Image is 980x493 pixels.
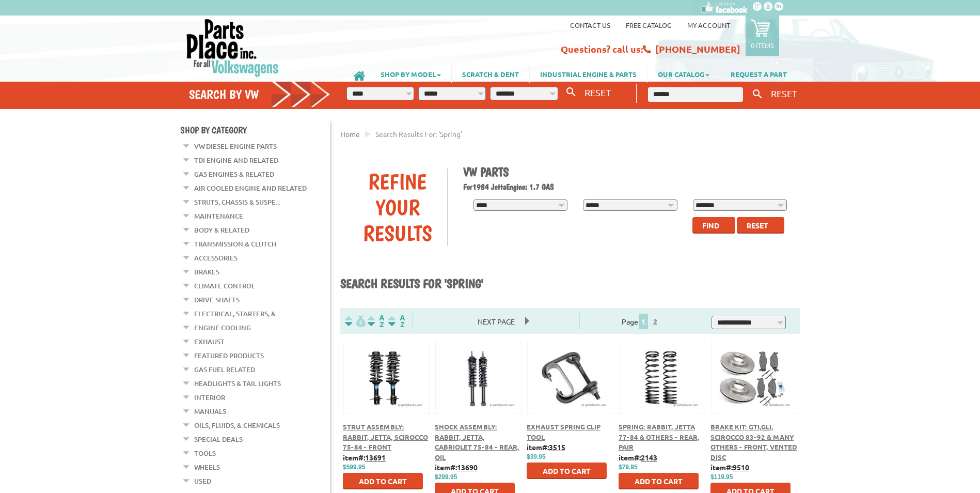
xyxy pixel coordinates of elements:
[189,87,330,102] h4: Search by VW
[527,453,546,460] span: $39.95
[584,87,611,98] span: RESET
[527,422,600,441] a: Exhaust Spring Clip Tool
[527,442,565,452] b: item#:
[194,265,219,279] a: Brakes
[194,474,211,488] a: Used
[194,181,307,195] a: Air Cooled Engine and Related
[194,209,243,223] a: Maintenance
[340,129,360,138] a: Home
[375,129,462,138] span: Search results for: 'spring'
[185,18,280,78] img: Parts Place Inc!
[720,65,797,83] a: REQUEST A PART
[702,221,719,230] span: Find
[506,182,554,192] span: Engine: 1.7 GAS
[733,463,749,472] u: 9510
[619,473,699,489] button: Add to Cart
[194,419,280,432] a: Oils, Fluids, & Chemicals
[194,223,249,237] a: Body & Related
[767,86,801,101] button: RESET
[194,391,225,404] a: Interior
[194,195,280,209] a: Struts, Chassis & Suspe...
[570,21,610,29] a: Contact us
[641,453,657,462] u: 2143
[343,422,428,451] a: Strut Assembly: Rabbit, Jetta, Scirocco 75-84 - Front
[194,251,238,265] a: Accessories
[651,317,660,326] a: 2
[467,314,525,329] span: Next Page
[457,463,478,472] u: 13690
[343,464,365,471] span: $599.95
[194,140,277,153] a: VW Diesel Engine Parts
[180,125,330,135] h4: Shop By Category
[530,65,647,83] a: INDUSTRIAL ENGINE & PARTS
[435,463,478,472] b: item#:
[619,453,657,462] b: item#:
[710,463,749,472] b: item#:
[579,313,702,329] div: Page
[710,473,733,481] span: $119.95
[343,473,423,489] button: Add to Cart
[687,21,730,29] a: My Account
[619,464,638,471] span: $79.95
[463,182,472,192] span: For
[463,182,793,192] h2: 1984 Jetta
[194,446,216,460] a: Tools
[340,276,800,292] h1: Search results for 'spring'
[467,317,525,326] a: Next Page
[435,422,519,461] a: Shock Assembly: Rabbit, Jetta, Cabriolet 75-84 - Rear, Oil
[194,321,251,334] a: Engine Cooling
[647,65,720,83] a: OUR CATALOG
[527,463,607,479] button: Add to Cart
[710,422,797,461] a: Brake Kit: GTI,GLI, Scirocco 83-92 & Many Others - Front, Vented Disc
[194,293,240,306] a: Drive Shafts
[194,335,225,348] a: Exhaust
[194,363,255,376] a: Gas Fuel Related
[366,315,386,327] img: Sort by Headline
[194,405,226,418] a: Manuals
[386,315,407,327] img: Sort by Sales Rank
[194,167,274,181] a: Gas Engines & Related
[626,21,672,29] a: Free Catalog
[370,65,451,83] a: SHOP BY MODEL
[746,16,779,56] a: 0 items
[435,473,457,481] span: $299.95
[562,85,580,100] button: Search By VW...
[771,88,797,99] span: RESET
[751,41,774,50] p: 0 items
[345,315,366,327] img: filterpricelow.svg
[194,153,278,167] a: TDI Engine and Related
[639,314,648,329] span: 1
[359,476,407,486] span: Add to Cart
[452,65,529,83] a: SCRATCH & DENT
[543,466,591,475] span: Add to Cart
[194,237,276,251] a: Transmission & Clutch
[750,86,765,103] button: Keyword Search
[635,476,683,486] span: Add to Cart
[692,217,735,234] button: Find
[580,85,615,100] button: RESET
[194,279,255,292] a: Climate Control
[194,377,281,390] a: Headlights & Tail Lights
[194,460,220,474] a: Wheels
[737,217,784,234] button: Reset
[747,221,768,230] span: Reset
[194,433,243,446] a: Special Deals
[463,164,793,179] h1: VW Parts
[549,442,565,452] u: 3515
[348,168,447,246] div: Refine Your Results
[343,453,386,462] b: item#:
[619,422,700,451] a: Spring: Rabbit, Jetta 77-84 & Others - Rear, Pair
[194,307,280,320] a: Electrical, Starters, &...
[365,453,386,462] u: 13691
[194,349,264,362] a: Featured Products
